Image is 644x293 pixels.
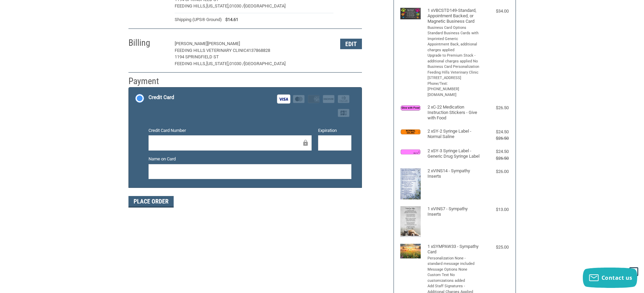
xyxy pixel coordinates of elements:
[482,168,509,175] div: $26.00
[428,129,480,140] h4: 2 x SY-2 Syringe Label - Normal Saline
[244,3,285,8] span: [GEOGRAPHIC_DATA]
[428,64,480,98] li: Business Card Personalization Feeding Hills Veterinary Clinic [STREET_ADDRESS] Phone/Text: [PHONE...
[229,3,244,8] span: 01030 /
[222,16,238,23] span: $14.61
[244,61,285,66] span: [GEOGRAPHIC_DATA]
[206,61,229,66] span: [US_STATE],
[482,155,509,162] div: $26.50
[149,156,351,162] label: Name on Card
[175,16,222,23] span: Shipping (UPS® Ground)
[175,61,206,66] span: Feeding Hills,
[149,92,174,103] div: Credit Card
[175,48,246,53] span: Feeding Hills Veterinary Clinic
[128,76,168,87] h2: Payment
[175,54,219,59] span: 1194 Springfield St
[428,244,480,255] h4: 1 x SYMPAW33 - Sympathy Card
[482,244,509,251] div: $25.00
[428,272,480,284] li: Custom Text No customizations added
[318,127,351,134] label: Expiration
[175,3,206,8] span: Feeding Hills,
[428,168,480,179] h4: 2 x VINS14 - Sympathy Inserts
[482,148,509,155] div: $24.50
[482,129,509,135] div: $24.50
[246,48,270,53] span: 4137868828
[482,8,509,15] div: $34.00
[428,148,480,159] h4: 2 x SY-3 Syringe Label - Generic Drug Syringe Label
[175,41,207,46] span: [PERSON_NAME]
[583,268,637,288] button: Contact us
[207,41,240,46] span: [PERSON_NAME]
[428,25,480,53] li: Business Card Options Standard Business Cards with Imprinted Generic Appointment Back, additional...
[482,104,509,111] div: $26.50
[428,53,480,64] li: Upgrade to Premium Stock - additional charges applied No
[340,39,362,49] button: Edit
[149,127,312,134] label: Credit Card Number
[482,206,509,213] div: $13.00
[128,196,174,208] button: Place Order
[428,267,480,273] li: Message Options None
[482,135,509,142] div: $26.50
[428,8,480,24] h4: 1 x VBCSTD149-Standard, Appointment Backed, or Magnetic Business Card
[206,3,229,8] span: [US_STATE],
[602,274,632,281] span: Contact us
[229,61,244,66] span: 01030 /
[428,256,480,267] li: Personalization None - standard message included
[428,206,480,217] h4: 1 x VINS7 - Sympathy Inserts
[428,104,480,121] h4: 2 x C-22 Medication Instruction Stickers - Give with Food
[128,37,168,48] h2: Billing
